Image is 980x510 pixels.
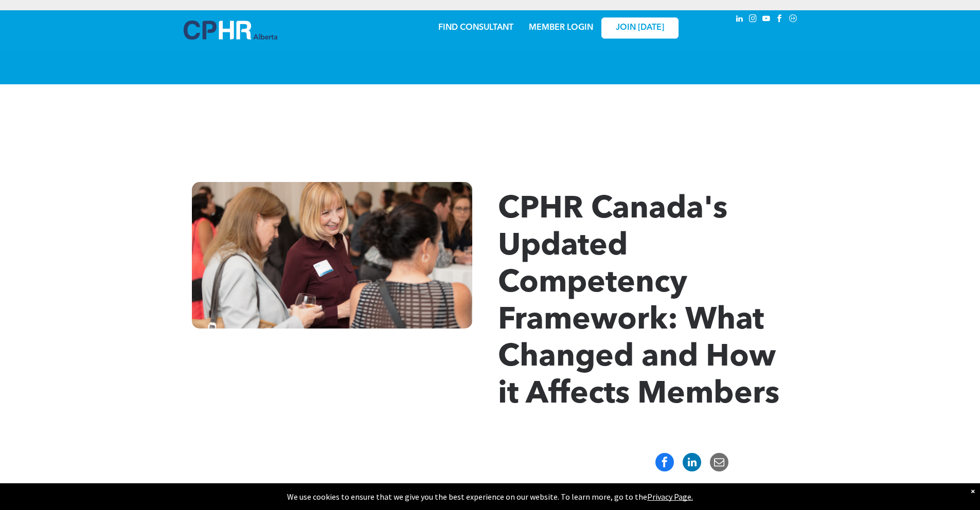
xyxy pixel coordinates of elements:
a: Social network [788,13,799,27]
a: Privacy Page. [647,491,693,502]
img: A blue and white logo for cp alberta [184,21,277,40]
a: FIND CONSULTANT [438,24,513,32]
div: Dismiss notification [971,486,975,496]
a: facebook [774,13,786,27]
span: CPHR Canada's Updated Competency Framework: What Changed and How it Affects Members [498,194,779,410]
span: JOIN [DATE] [616,23,664,33]
a: youtube [761,13,772,27]
a: MEMBER LOGIN [529,24,593,32]
a: linkedin [734,13,745,27]
a: instagram [747,13,759,27]
a: JOIN [DATE] [601,17,679,39]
